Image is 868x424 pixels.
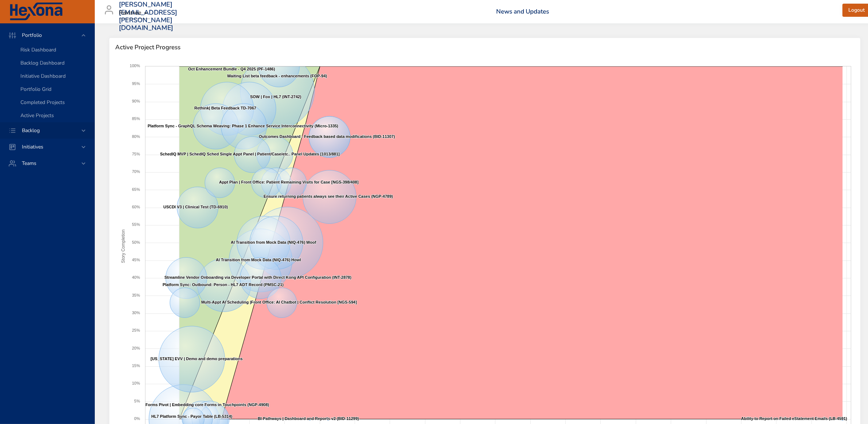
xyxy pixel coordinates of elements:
[132,293,140,297] text: 35%
[134,416,140,421] text: 0%
[164,275,351,280] text: Streamline Vendor Onboarding via Developer Portal with Direct Kong API Configuration (INT-2878)
[132,346,140,350] text: 20%
[20,46,56,53] span: Risk Dashboard
[119,1,178,32] h3: [PERSON_NAME][EMAIL_ADDRESS][PERSON_NAME][DOMAIN_NAME]
[119,7,150,19] div: Raintree
[132,134,140,139] text: 80%
[132,99,140,103] text: 90%
[132,169,140,174] text: 70%
[258,416,359,421] text: BI Pathways | Dashboard and Reports v2 (BID-11299)
[132,222,140,227] text: 55%
[132,116,140,121] text: 85%
[132,258,140,262] text: 45%
[219,180,359,184] text: Appt Plan | Front Office: Patient Remaining Visits for Case [NGS-398/408]
[132,81,140,86] text: 95%
[20,112,54,119] span: Active Projects
[231,240,316,244] text: AI Transition from Mock Data (NIQ-476) Woof
[20,99,65,106] span: Completed Projects
[132,240,140,244] text: 50%
[227,74,327,78] text: Waiting List beta feedback - enhancements (FOP-94)
[132,187,140,192] text: 65%
[201,300,357,304] text: Multi-Appt AI Scheduling |Front Office: AI Chatbot | Conflict Resolution [NGS-594]
[134,399,140,403] text: 5%
[16,143,49,150] span: Initiatives
[132,363,140,368] text: 15%
[151,414,233,419] text: HL7 Platform Sync - Payor Table (LB-5314)
[20,73,66,80] span: Initiative Dashboard
[163,282,284,287] text: Platform Sync: Outbound: Person - HL7 ADT Record (PMSC-21)
[16,32,48,39] span: Portfolio
[130,63,140,68] text: 100%
[148,124,338,128] text: Platform Sync - GraphQL Schema Weaving: Phase 1 Enhance Service Interconnectivity (Micro-1335)
[216,258,301,262] text: AI Transition from Mock Data (NIQ-476) Howl
[163,205,228,209] text: USCDI V3 | Clinical Test (TD-6910)
[264,194,393,198] text: Ensure returning patients always see their Active Cases (NGP-4789)
[20,59,65,66] span: Backlog Dashboard
[145,402,269,407] text: Forms Pivot | Embedding core Forms in Touchpoints (NGP-4908)
[160,152,340,156] text: SchedIQ MVP | SchedIQ Sched Single Appt Panel | Patient/Case/etc.. Panel Updates [1013/881]
[132,328,140,332] text: 25%
[132,381,140,385] text: 10%
[132,311,140,315] text: 30%
[16,160,42,167] span: Teams
[132,152,140,156] text: 75%
[16,127,46,134] span: Backlog
[20,86,51,93] span: Portfolio Grid
[115,44,855,51] span: Active Project Progress
[848,6,865,15] span: Logout
[250,95,301,99] text: SOW | Fox | HL7 (INT-2742)
[9,3,63,21] img: Hexona
[121,230,126,263] text: Story Completion
[132,275,140,280] text: 40%
[194,106,256,110] text: Rethink| Beta Feedback TD-7067
[259,134,395,139] text: Outcomes Dashboard - Feedback based data modifications (BID-11307)
[132,205,140,209] text: 60%
[741,416,847,421] text: Ability to Report on Failed eStatement Emails (LB-4591)
[151,356,243,361] text: [US_STATE] EVV | Demo and demo preparations
[188,67,275,71] text: Oct Enhancement Bundle - Q4 2025 (PF-1486)
[497,7,549,16] a: News and Updates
